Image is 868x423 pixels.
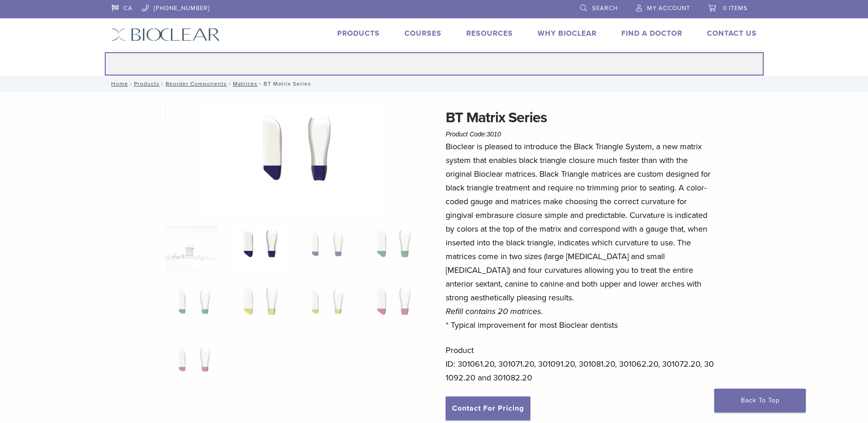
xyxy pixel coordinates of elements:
a: Back To Top [714,389,806,412]
img: BT Matrix Series - Image 6 [232,283,284,329]
span: Search [592,5,618,12]
span: / [258,81,264,86]
a: Courses [404,29,442,38]
a: Why Bioclear [538,29,597,38]
a: Resources [466,29,513,38]
a: Contact For Pricing [446,396,530,420]
span: / [160,81,166,86]
img: BT Matrix Series - Image 5 [165,283,218,329]
a: Products [134,81,160,87]
nav: BT Matrix Series [105,76,764,92]
img: BT Matrix Series - Image 2 [232,226,284,271]
span: / [227,81,233,86]
p: Product ID: 301061.20, 301071.20, 301091.20, 301081.20, 301062.20, 301072.20, 301092.20 and 30108... [446,343,715,385]
a: Products [337,29,380,38]
img: BT Matrix Series - Image 3 [298,226,351,271]
span: 0 items [723,5,748,12]
h1: BT Matrix Series [446,107,715,129]
img: Anterior-Black-Triangle-Series-Matrices-324x324.jpg [165,226,218,271]
img: BT Matrix Series - Image 2 [197,107,387,214]
a: Reorder Components [166,81,227,87]
a: Find A Doctor [621,29,682,38]
a: Home [108,81,128,87]
span: My Account [647,5,690,12]
span: / [128,81,134,86]
img: BT Matrix Series - Image 4 [365,226,417,271]
img: BT Matrix Series - Image 7 [298,283,351,329]
img: BT Matrix Series - Image 8 [365,283,417,329]
a: Contact Us [707,29,757,38]
span: 3010 [487,130,501,138]
a: Matrices [233,81,258,87]
img: Bioclear [112,28,220,41]
p: Bioclear is pleased to introduce the Black Triangle System, a new matrix system that enables blac... [446,140,715,332]
img: BT Matrix Series - Image 9 [165,341,218,387]
span: Product Code: [446,130,501,138]
em: Refill contains 20 matrices. [446,306,543,316]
